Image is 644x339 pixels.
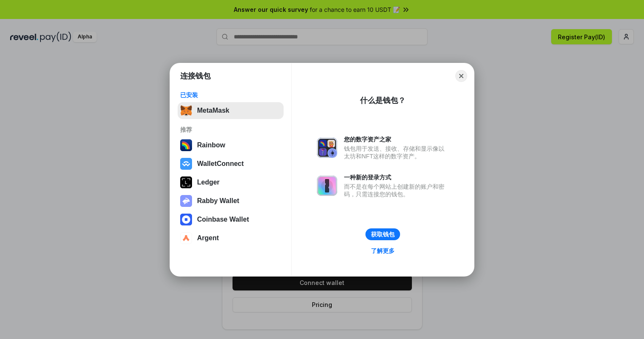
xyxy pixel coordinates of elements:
h1: 连接钱包 [180,71,211,81]
img: svg+xml,%3Csvg%20width%3D%22120%22%20height%3D%22120%22%20viewBox%3D%220%200%20120%20120%22%20fil... [180,139,192,151]
div: WalletConnect [197,160,244,168]
button: Coinbase Wallet [178,211,284,228]
div: Argent [197,234,219,242]
div: 钱包用于发送、接收、存储和显示像以太坊和NFT这样的数字资产。 [344,145,449,160]
button: Ledger [178,174,284,191]
img: svg+xml,%3Csvg%20width%3D%2228%22%20height%3D%2228%22%20viewBox%3D%220%200%2028%2028%22%20fill%3D... [180,158,192,170]
button: Argent [178,230,284,247]
img: svg+xml,%3Csvg%20width%3D%2228%22%20height%3D%2228%22%20viewBox%3D%220%200%2028%2028%22%20fill%3D... [180,214,192,225]
img: svg+xml,%3Csvg%20xmlns%3D%22http%3A%2F%2Fwww.w3.org%2F2000%2Fsvg%22%20fill%3D%22none%22%20viewBox... [317,138,337,158]
img: svg+xml,%3Csvg%20xmlns%3D%22http%3A%2F%2Fwww.w3.org%2F2000%2Fsvg%22%20fill%3D%22none%22%20viewBox... [180,195,192,207]
div: Rainbow [197,141,225,149]
div: MetaMask [197,107,229,114]
div: Coinbase Wallet [197,216,249,223]
img: svg+xml,%3Csvg%20width%3D%2228%22%20height%3D%2228%22%20viewBox%3D%220%200%2028%2028%22%20fill%3D... [180,232,192,244]
div: Rabby Wallet [197,197,239,205]
div: Ledger [197,179,219,186]
button: Rabby Wallet [178,193,284,209]
button: MetaMask [178,102,284,119]
img: svg+xml,%3Csvg%20xmlns%3D%22http%3A%2F%2Fwww.w3.org%2F2000%2Fsvg%22%20fill%3D%22none%22%20viewBox... [317,176,337,196]
div: 推荐 [180,126,281,133]
button: Close [455,70,467,82]
div: 什么是钱包？ [360,95,406,106]
div: 您的数字资产之家 [344,136,449,143]
div: 获取钱包 [371,231,395,238]
div: 而不是在每个网站上创建新的账户和密码，只需连接您的钱包。 [344,183,449,198]
button: 获取钱包 [365,228,400,240]
img: svg+xml,%3Csvg%20fill%3D%22none%22%20height%3D%2233%22%20viewBox%3D%220%200%2035%2033%22%20width%... [180,105,192,117]
div: 一种新的登录方式 [344,174,449,181]
button: Rainbow [178,137,284,154]
img: svg+xml,%3Csvg%20xmlns%3D%22http%3A%2F%2Fwww.w3.org%2F2000%2Fsvg%22%20width%3D%2228%22%20height%3... [180,176,192,188]
a: 了解更多 [366,245,400,256]
button: WalletConnect [178,155,284,172]
div: 了解更多 [371,247,395,255]
div: 已安装 [180,91,281,99]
